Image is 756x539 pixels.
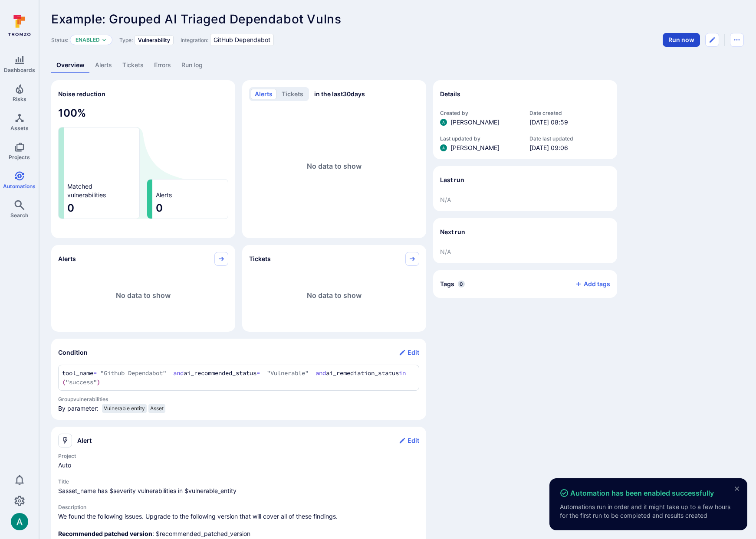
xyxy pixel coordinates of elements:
span: Automations run in order and it might take up to a few hours for the first run to be completed an... [560,503,737,520]
a: Alerts [90,57,117,73]
button: Edit [399,434,419,448]
div: Vulnerability [135,35,174,45]
span: Risks [13,96,26,102]
button: Run automation [663,33,700,47]
div: Arjan Dehar [440,144,447,151]
span: 100 % [58,106,228,120]
span: Matched vulnerabilities [67,182,106,199]
div: Arjan Dehar [11,513,28,530]
h2: Next run [440,228,465,236]
h2: Condition [58,348,88,357]
section: Next run widget [433,218,617,263]
span: Tickets [249,255,271,263]
span: Description [58,504,419,510]
div: Arjan Dehar [440,119,447,126]
span: Date last updated [529,135,610,142]
span: GitHub Dependabot [214,36,270,44]
section: Condition widget [51,339,426,420]
span: Assets [10,125,29,131]
span: Integration: [181,37,208,43]
span: Group vulnerabilities [58,396,419,402]
span: alert title [58,487,419,495]
span: Project [58,453,419,459]
span: N/A [440,196,610,204]
span: Example: Grouped AI Triaged Dependabot Vulns [51,12,341,26]
h2: Last run [440,176,464,184]
span: N/A [440,248,610,256]
span: No data to show [307,162,362,170]
span: Noise reduction [58,90,105,98]
div: Automation tabs [51,57,744,73]
button: Add tags [568,277,610,291]
b: Recommended patched version [58,530,152,537]
button: close [730,482,744,496]
button: Enabled [76,36,100,43]
span: Automation has been enabled successfully [560,489,714,497]
span: Type: [119,37,133,43]
span: 0 [156,201,224,215]
span: alert project [58,461,419,470]
span: Search [10,212,28,219]
span: Alerts [156,191,172,199]
h2: Alert [77,436,92,445]
span: Title [58,478,419,485]
div: Alerts/Tickets trend [242,80,426,238]
a: Run log [176,57,208,73]
button: tickets [278,89,307,99]
span: Alerts [58,255,76,263]
div: Alerts pie widget [51,245,235,332]
span: 0 [458,281,465,287]
span: [PERSON_NAME] [450,118,500,127]
span: Date created [529,110,610,116]
span: Status: [51,37,68,43]
a: Overview [51,57,90,73]
button: Edit automation [705,33,719,47]
span: 0 [67,201,136,215]
section: Last run widget [433,166,617,211]
span: Projects [9,154,30,160]
span: By parameter: [58,404,99,416]
span: Automations [3,183,36,189]
span: No data to show [307,291,362,300]
span: Vulnerable entity [104,405,145,412]
a: Errors [149,57,176,73]
span: in the last 30 days [314,90,365,98]
span: Last updated by [440,135,521,142]
section: Details widget [433,80,617,159]
span: [DATE] 08:59 [529,118,610,127]
span: Dashboards [4,67,35,73]
span: Asset [150,405,164,412]
img: ACg8ocLSa5mPYBaXNx3eFu_EmspyJX0laNWN7cXOFirfQ7srZveEpg=s96-c [440,119,447,126]
div: Tickets pie widget [242,245,426,332]
button: Automation menu [730,33,744,47]
a: Tickets [117,57,149,73]
h2: Tags [440,280,454,288]
img: ACg8ocLSa5mPYBaXNx3eFu_EmspyJX0laNWN7cXOFirfQ7srZveEpg=s96-c [440,144,447,151]
span: Created by [440,110,521,116]
button: Expand dropdown [102,37,107,42]
button: Edit [399,346,419,359]
div: Collapse tags [433,270,617,298]
span: No data to show [116,291,171,300]
textarea: Add condition [62,369,415,387]
img: ACg8ocLSa5mPYBaXNx3eFu_EmspyJX0laNWN7cXOFirfQ7srZveEpg=s96-c [11,513,28,530]
button: alerts [251,89,276,99]
span: [DATE] 09:06 [529,144,610,152]
span: [PERSON_NAME] [450,144,500,152]
h2: Details [440,90,460,98]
